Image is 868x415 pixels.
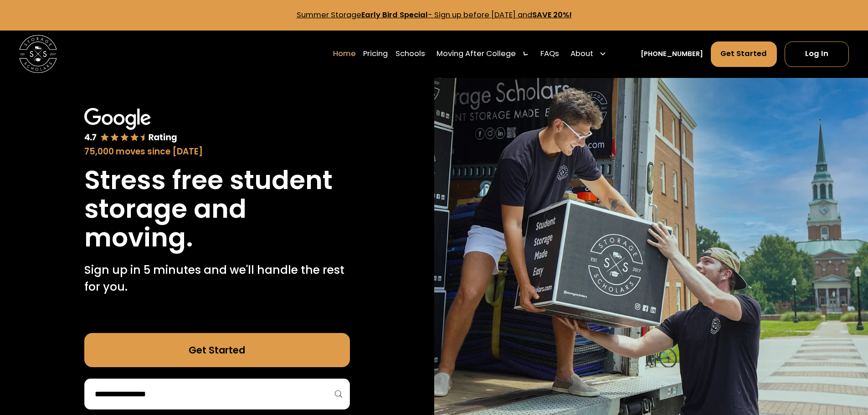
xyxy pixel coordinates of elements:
[433,41,533,67] div: Moving After College
[84,166,350,252] h1: Stress free student storage and moving.
[84,145,350,158] div: 75,000 moves since [DATE]
[437,48,516,60] div: Moving After College
[333,41,356,67] a: Home
[84,108,177,143] img: Google 4.7 star rating
[540,41,559,67] a: FAQs
[567,41,611,67] div: About
[641,49,703,59] a: [PHONE_NUMBER]
[532,10,572,20] strong: SAVE 20%!
[363,41,388,67] a: Pricing
[711,41,777,67] a: Get Started
[361,10,428,20] strong: Early Bird Special
[19,35,57,73] img: Storage Scholars main logo
[395,41,425,67] a: Schools
[570,48,593,60] div: About
[297,10,572,20] a: Summer StorageEarly Bird Special- Sign up before [DATE] andSAVE 20%!
[84,333,350,367] a: Get Started
[84,261,350,296] p: Sign up in 5 minutes and we'll handle the rest for you.
[785,41,849,67] a: Log In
